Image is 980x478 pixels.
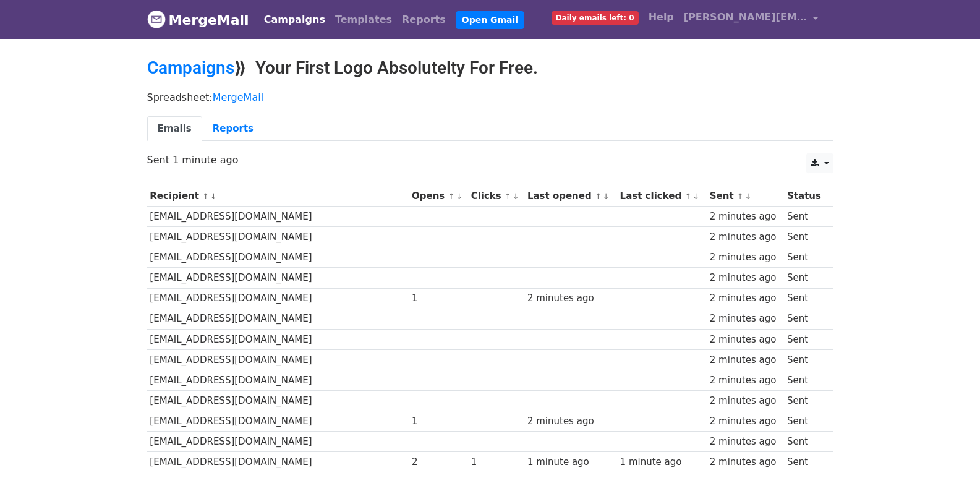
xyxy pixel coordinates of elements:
td: Sent [784,247,827,268]
td: Sent [784,207,827,227]
td: [EMAIL_ADDRESS][DOMAIN_NAME] [147,329,409,349]
td: Sent [784,391,827,411]
td: [EMAIL_ADDRESS][DOMAIN_NAME] [147,432,409,452]
td: Sent [784,227,827,247]
div: 1 [471,455,522,469]
td: [EMAIL_ADDRESS][DOMAIN_NAME] [147,411,409,432]
td: Sent [784,268,827,288]
td: [EMAIL_ADDRESS][DOMAIN_NAME] [147,349,409,370]
th: Sent [707,186,784,207]
div: 2 minutes ago [710,373,782,388]
td: [EMAIL_ADDRESS][DOMAIN_NAME] [147,452,409,472]
div: 1 minute ago [527,455,614,469]
td: [EMAIL_ADDRESS][DOMAIN_NAME] [147,268,409,288]
a: Reports [202,116,264,142]
a: ↑ [684,192,691,201]
a: ↑ [202,192,209,201]
a: Open Gmail [456,11,524,29]
div: 2 minutes ago [710,414,782,429]
div: 2 minutes ago [527,414,614,429]
div: 1 [412,414,465,429]
div: 2 minutes ago [710,250,782,265]
span: Daily emails left: 0 [552,11,639,25]
a: Emails [147,116,202,142]
p: Sent 1 minute ago [147,153,833,166]
div: 2 minutes ago [710,333,782,347]
th: Last clicked [617,186,707,207]
td: Sent [784,288,827,309]
a: [PERSON_NAME][EMAIL_ADDRESS][DOMAIN_NAME] [679,5,824,34]
div: 2 minutes ago [527,291,614,305]
a: Reports [397,7,451,32]
div: 1 minute ago [620,455,704,469]
div: 1 [412,291,465,305]
div: 2 minutes ago [710,271,782,285]
a: ↓ [603,192,610,201]
td: Sent [784,411,827,432]
div: 2 minutes ago [710,312,782,326]
td: [EMAIL_ADDRESS][DOMAIN_NAME] [147,309,409,329]
a: Help [644,5,679,30]
th: Recipient [147,186,409,207]
a: Campaigns [259,7,330,32]
div: 2 minutes ago [710,353,782,367]
td: Sent [784,309,827,329]
td: [EMAIL_ADDRESS][DOMAIN_NAME] [147,391,409,411]
td: [EMAIL_ADDRESS][DOMAIN_NAME] [147,288,409,309]
span: [PERSON_NAME][EMAIL_ADDRESS][DOMAIN_NAME] [684,10,807,25]
a: ↑ [737,192,744,201]
a: ↓ [513,192,519,201]
img: MergeMail logo [147,10,166,28]
a: ↓ [210,192,217,201]
div: 2 minutes ago [710,435,782,449]
th: Last opened [524,186,617,207]
a: ↓ [456,192,462,201]
div: 2 minutes ago [710,455,782,469]
td: Sent [784,452,827,472]
a: ↑ [505,192,511,201]
td: [EMAIL_ADDRESS][DOMAIN_NAME] [147,207,409,227]
a: Templates [330,7,397,32]
a: ↑ [595,192,602,201]
h2: ⟫ Your First Logo Absolutelty For Free. [147,58,833,79]
a: MergeMail [213,92,263,103]
th: Status [784,186,827,207]
th: Opens [409,186,468,207]
div: 2 minutes ago [710,394,782,408]
th: Clicks [468,186,524,207]
a: Campaigns [147,58,234,78]
p: Spreadsheet: [147,91,833,104]
a: ↓ [692,192,699,201]
a: ↑ [448,192,455,201]
td: Sent [784,349,827,370]
td: Sent [784,370,827,390]
td: Sent [784,432,827,452]
div: 2 minutes ago [710,210,782,224]
td: [EMAIL_ADDRESS][DOMAIN_NAME] [147,247,409,268]
div: 2 minutes ago [710,291,782,305]
a: ↓ [745,192,752,201]
a: Daily emails left: 0 [547,5,644,30]
a: MergeMail [147,7,249,33]
div: 2 [412,455,465,469]
div: 2 minutes ago [710,230,782,244]
td: Sent [784,329,827,349]
td: [EMAIL_ADDRESS][DOMAIN_NAME] [147,370,409,390]
td: [EMAIL_ADDRESS][DOMAIN_NAME] [147,227,409,247]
